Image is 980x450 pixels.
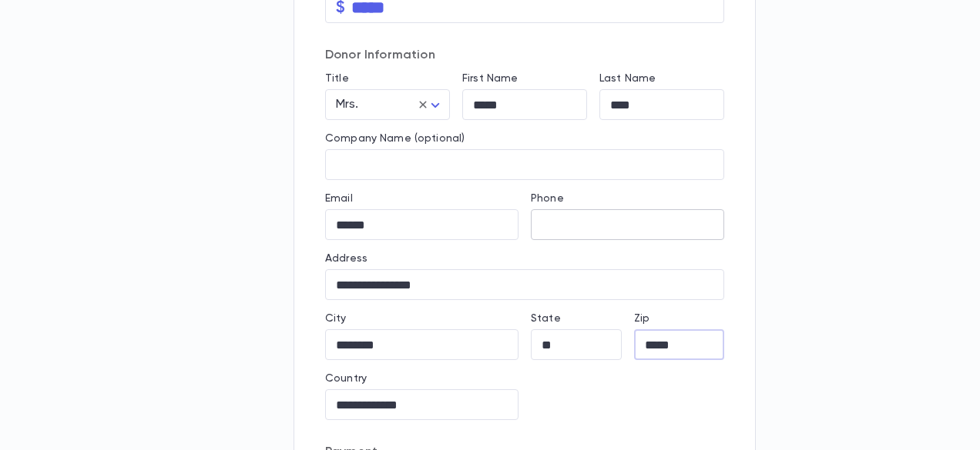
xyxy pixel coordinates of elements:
p: Donor Information [325,48,724,63]
label: Country [325,372,367,385]
label: Title [325,72,349,85]
label: Address [325,252,367,265]
div: Mrs. [325,90,450,120]
label: State [531,312,561,325]
label: Last Name [599,72,656,85]
label: City [325,312,347,325]
label: Company Name (optional) [325,132,465,145]
label: Phone [531,192,564,205]
span: Mrs. [336,98,359,111]
label: First Name [462,72,518,85]
label: Email [325,192,353,205]
label: Zip [634,312,649,325]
